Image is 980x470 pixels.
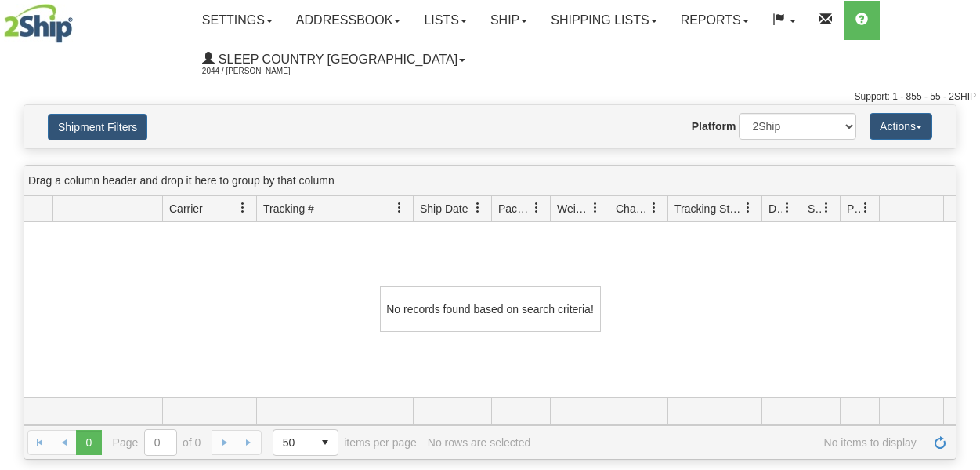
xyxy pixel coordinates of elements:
span: Charge [616,201,649,217]
span: No items to display [541,436,917,449]
a: Weight filter column settings [582,195,609,221]
span: items per page [273,429,417,456]
span: 50 [283,435,303,450]
div: No rows are selected [428,436,531,449]
a: Shipping lists [539,1,668,40]
a: Tracking Status filter column settings [735,195,761,221]
div: No records found based on search criteria! [380,286,601,332]
a: Pickup Status filter column settings [852,195,879,221]
span: 2044 / [PERSON_NAME] [202,64,320,79]
a: Lists [412,1,478,40]
button: Shipment Filters [48,114,147,140]
span: select [313,430,338,455]
a: Shipment Issues filter column settings [813,195,840,221]
a: Refresh [928,430,953,455]
span: Sleep Country [GEOGRAPHIC_DATA] [215,53,457,66]
div: Support: 1 - 855 - 55 - 2SHIP [4,90,976,104]
span: Page of 0 [113,429,201,456]
a: Addressbook [284,1,413,40]
a: Ship [479,1,539,40]
a: Packages filter column settings [523,195,550,221]
button: Actions [870,113,932,140]
a: Charge filter column settings [641,195,667,221]
span: Carrier [169,201,203,217]
a: Ship Date filter column settings [465,195,491,221]
span: Packages [498,201,531,217]
label: Platform [692,118,736,134]
img: logo2044.jpg [4,4,73,43]
a: Settings [190,1,284,40]
a: Delivery Status filter column settings [774,195,801,221]
span: Weight [557,201,590,217]
a: Reports [669,1,761,40]
iframe: chat widget [944,155,978,315]
a: Tracking # filter column settings [386,195,413,221]
span: Page sizes drop down [273,429,338,456]
span: Page 0 [76,430,101,455]
span: Tracking Status [674,201,743,217]
a: Sleep Country [GEOGRAPHIC_DATA] 2044 / [PERSON_NAME] [190,40,477,79]
a: Carrier filter column settings [230,195,256,221]
span: Ship Date [420,201,468,217]
span: Pickup Status [847,201,860,217]
div: grid grouping header [24,166,956,196]
span: Shipment Issues [808,201,821,217]
span: Tracking # [263,201,314,217]
span: Delivery Status [768,201,782,217]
